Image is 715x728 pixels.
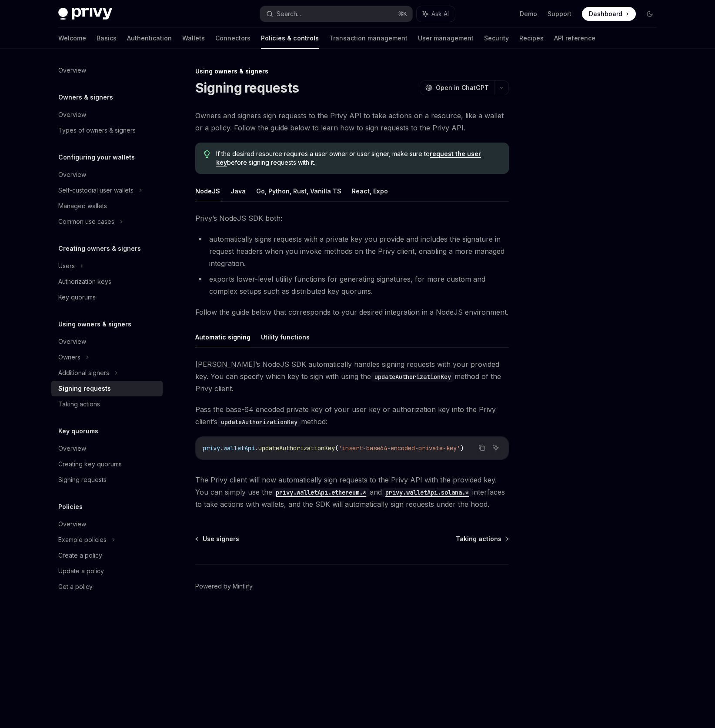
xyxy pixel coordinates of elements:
[58,261,75,271] div: Users
[58,399,100,409] div: Taking actions
[277,9,301,19] div: Search...
[58,550,102,561] div: Create a policy
[352,181,388,201] button: React, Expo
[554,28,595,49] a: API reference
[476,442,488,453] button: Copy the contents from the code block
[490,442,501,453] button: Ask AI
[51,289,163,305] a: Key quorums
[58,125,136,136] div: Types of owners & signers
[195,233,509,269] li: automatically signs requests with a private key you provide and includes the signature in request...
[215,28,251,49] a: Connectors
[51,381,163,396] a: Signing requests
[51,123,163,138] a: Types of owners & signers
[398,10,407,17] span: ⌘ K
[371,372,454,382] code: updateAuthorizationKey
[261,327,310,347] button: Utility functions
[382,488,472,496] a: privy.walletApi.solana.*
[58,519,86,529] div: Overview
[272,488,370,497] code: privy.walletApi.ethereum.*
[460,444,464,452] span: )
[182,28,205,49] a: Wallets
[51,516,163,532] a: Overview
[58,276,111,287] div: Authorization keys
[51,198,163,214] a: Managed wallets
[58,443,86,454] div: Overview
[58,185,134,196] div: Self-custodial user wallets
[431,10,449,18] span: Ask AI
[51,274,163,289] a: Authorization keys
[195,212,509,224] span: Privy’s NodeJS SDK both:
[258,444,335,452] span: updateAuthorizationKey
[195,582,253,591] a: Powered by Mintlify
[231,181,246,201] button: Java
[224,444,255,452] span: walletApi
[196,535,239,543] a: Use signers
[204,150,210,158] svg: Tip
[256,181,341,201] button: Go, Python, Rust, Vanilla TS
[51,334,163,349] a: Overview
[589,10,622,18] span: Dashboard
[51,107,163,123] a: Overview
[195,273,509,297] li: exports lower-level utility functions for generating signatures, for more custom and complex setu...
[58,566,104,576] div: Update a policy
[58,152,135,163] h5: Configuring your wallets
[58,292,96,303] div: Key quorums
[58,582,93,592] div: Get a policy
[195,80,299,96] h1: Signing requests
[418,28,474,49] a: User management
[51,63,163,78] a: Overview
[58,28,86,49] a: Welcome
[456,535,501,543] span: Taking actions
[329,28,408,49] a: Transaction management
[217,417,301,427] code: updateAuthorizationKey
[51,396,163,412] a: Taking actions
[520,10,537,18] a: Demo
[195,181,220,201] button: NodeJS
[58,502,83,512] h5: Policies
[58,475,107,485] div: Signing requests
[58,170,86,180] div: Overview
[51,167,163,183] a: Overview
[643,7,657,21] button: Toggle dark mode
[51,441,163,456] a: Overview
[58,8,112,20] img: dark logo
[195,327,251,347] button: Automatic signing
[58,243,141,254] h5: Creating owners & signers
[382,488,472,497] code: privy.walletApi.solana.*
[97,28,117,49] a: Basics
[456,535,508,543] a: Taking actions
[195,110,509,134] span: Owners and signers sign requests to the Privy API to take actions on a resource, like a wallet or...
[261,28,319,49] a: Policies & controls
[58,368,109,378] div: Additional signers
[484,28,509,49] a: Security
[58,65,86,76] div: Overview
[127,28,172,49] a: Authentication
[58,535,107,545] div: Example policies
[58,426,98,436] h5: Key quorums
[58,459,122,469] div: Creating key quorums
[338,444,460,452] span: 'insert-base64-encoded-private-key'
[58,352,80,362] div: Owners
[519,28,544,49] a: Recipes
[216,150,500,167] span: If the desired resource requires a user owner or user signer, make sure to before signing request...
[58,110,86,120] div: Overview
[58,319,131,329] h5: Using owners & signers
[51,548,163,563] a: Create a policy
[420,80,494,95] button: Open in ChatGPT
[203,444,220,452] span: privy
[255,444,258,452] span: .
[220,444,224,452] span: .
[203,535,239,543] span: Use signers
[51,563,163,579] a: Update a policy
[58,383,111,394] div: Signing requests
[195,67,509,76] div: Using owners & signers
[51,456,163,472] a: Creating key quorums
[436,83,489,92] span: Open in ChatGPT
[195,474,509,510] span: The Privy client will now automatically sign requests to the Privy API with the provided key. You...
[51,579,163,595] a: Get a policy
[58,216,114,227] div: Common use cases
[58,336,86,347] div: Overview
[582,7,636,21] a: Dashboard
[58,201,107,211] div: Managed wallets
[260,6,412,22] button: Search...⌘K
